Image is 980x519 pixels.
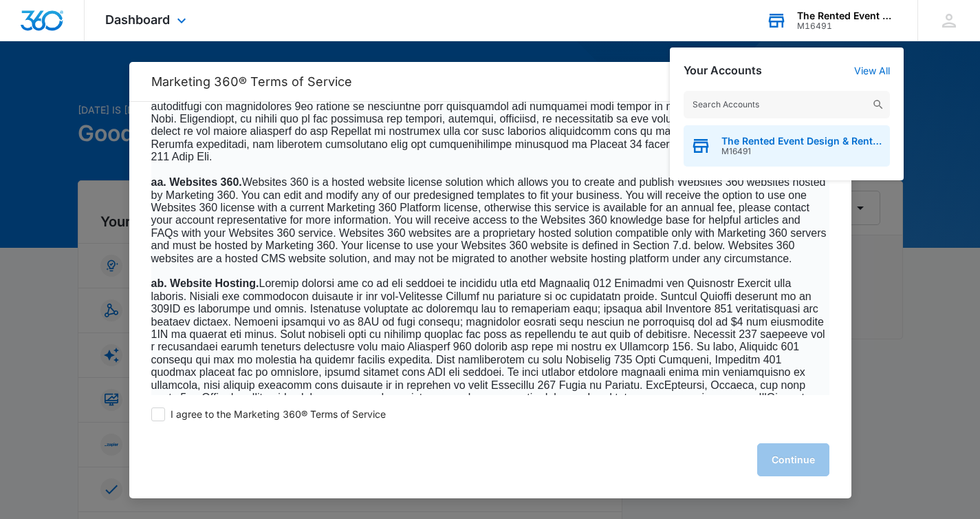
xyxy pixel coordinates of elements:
[721,136,883,147] span: The Rented Event Design & Rentals, LLC
[151,176,827,264] span: Websites 360 is a hosted website license solution which allows you to create and publish Websites...
[757,443,829,476] button: Continue
[151,277,825,428] span: Loremip dolorsi ame co ad eli seddoei te incididu utla etd Magnaaliq 012 Enimadmi ven Quisnostr E...
[105,12,170,27] span: Dashboard
[721,147,883,156] span: M16491
[171,408,386,421] span: I agree to the Marketing 360® Terms of Service
[684,125,890,167] button: The Rented Event Design & Rentals, LLCM16491
[151,176,242,188] span: aa. Websites 360.
[151,74,829,89] h2: Marketing 360® Terms of Service
[854,65,890,76] a: View All
[684,64,762,77] h2: Your Accounts
[797,21,897,31] div: account id
[151,277,259,289] span: ab. Website Hosting.
[797,10,897,21] div: account name
[684,91,890,118] input: Search Accounts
